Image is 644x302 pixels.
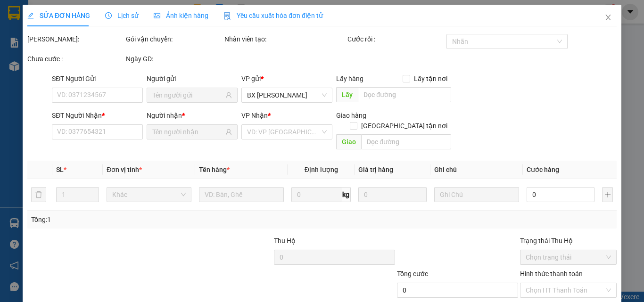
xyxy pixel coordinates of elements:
div: Ngày GD: [126,54,223,64]
span: close [604,14,612,21]
span: Cước hàng [527,166,559,173]
span: Giao hàng [336,112,366,119]
span: kg [341,187,351,202]
span: Thu Hộ [273,237,295,245]
button: plus [602,187,613,202]
input: VD: Bàn, Ghế [199,187,284,202]
input: 0 [358,187,426,202]
div: SĐT Người Gửi [52,73,143,84]
div: VP gửi [241,73,332,84]
button: delete [31,187,46,202]
span: edit [27,12,34,19]
input: Dọc đường [361,134,451,149]
div: Cước rồi : [347,34,444,44]
span: Lịch sử [105,12,139,19]
span: SỬA ĐƠN HÀNG [27,12,90,19]
span: [GEOGRAPHIC_DATA] tận nơi [357,121,451,131]
span: clock-circle [105,12,112,19]
span: Chọn trạng thái [526,250,611,264]
input: Tên người gửi [152,90,223,100]
span: user [225,92,232,98]
span: Đơn vị tính [107,166,142,173]
span: Tổng cước [397,270,428,278]
input: Ghi Chú [434,187,519,202]
div: Nhân viên tạo: [224,34,346,44]
span: Giá trị hàng [358,166,393,173]
div: Người gửi [147,73,238,84]
div: Trạng thái Thu Hộ [520,236,617,246]
span: Định lượng [304,166,338,173]
img: icon [223,12,231,20]
span: Lấy tận nơi [410,73,451,84]
div: Tổng: 1 [31,214,249,225]
div: Người nhận [147,110,238,121]
span: SL [56,166,64,173]
span: Lấy hàng [336,75,363,82]
span: Lấy [336,87,358,102]
th: Ghi chú [430,161,523,179]
span: Yêu cầu xuất hóa đơn điện tử [223,12,323,19]
div: SĐT Người Nhận [52,110,143,121]
input: Tên người nhận [152,127,223,137]
span: Ảnh kiện hàng [154,12,208,19]
span: Khác [112,188,186,202]
div: [PERSON_NAME]: [27,34,124,44]
button: Close [595,5,621,31]
span: Tên hàng [199,166,230,173]
span: BX Phạm Văn Đồng [247,88,327,102]
label: Hình thức thanh toán [520,270,583,278]
div: Gói vận chuyển: [126,34,223,44]
span: Giao [336,134,361,149]
div: Chưa cước : [27,54,124,64]
span: user [225,129,232,135]
input: Dọc đường [358,87,451,102]
span: picture [154,12,160,19]
span: VP Nhận [241,112,268,119]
